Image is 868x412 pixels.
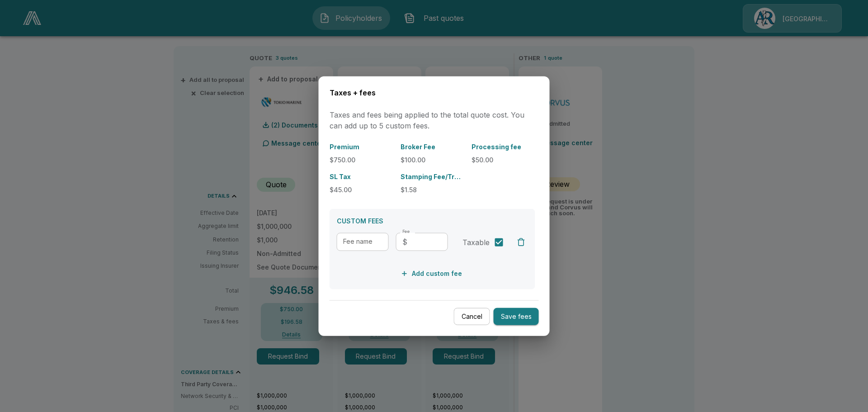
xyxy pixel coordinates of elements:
button: Cancel [454,308,490,325]
p: SL Tax [330,172,393,181]
p: Taxes and fees being applied to the total quote cost. You can add up to 5 custom fees. [330,109,539,131]
p: Broker Fee [401,142,464,152]
p: $50.00 [472,155,535,165]
h6: Taxes + fees [330,87,539,99]
p: $100.00 [401,155,464,165]
button: Add custom fee [399,265,466,282]
p: $1.58 [401,185,464,194]
p: $45.00 [330,185,393,194]
p: $750.00 [330,155,393,165]
span: Taxable [462,237,490,248]
p: Stamping Fee/Transaction/Regulatory Fee [401,172,464,181]
p: CUSTOM FEES [337,216,528,226]
label: Fee [402,229,410,235]
p: $ [402,237,407,247]
button: Save fees [494,308,539,325]
p: Processing fee [472,142,535,152]
p: Premium [330,142,393,152]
